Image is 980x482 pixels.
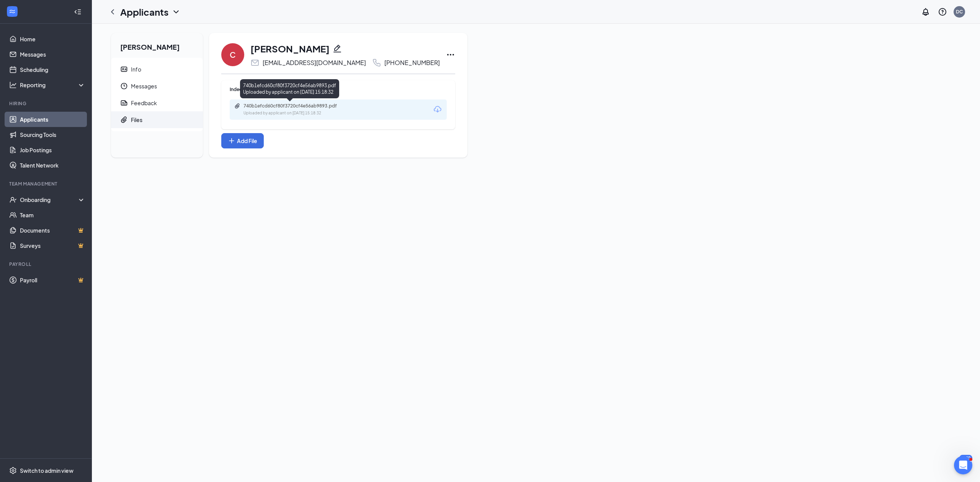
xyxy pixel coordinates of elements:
a: ClockMessages [111,78,203,94]
div: Files [131,116,142,124]
a: SurveysCrown [20,238,85,253]
iframe: Intercom live chat [954,456,972,474]
a: Scheduling [20,62,85,77]
div: Indeed Resume [230,86,447,93]
svg: Analysis [9,81,17,89]
svg: Notifications [921,7,930,16]
button: Add FilePlus [221,133,264,148]
div: 740b1efcd60cf80f3720cf4e56ab9893.pdf Uploaded by applicant on [DATE] 15:18:32 [240,79,339,98]
div: Hiring [9,100,84,107]
a: Team [20,207,85,223]
a: Messages [20,47,85,62]
div: Reporting [20,81,86,89]
svg: Ellipses [446,50,455,59]
svg: Download [433,105,442,114]
div: C [230,49,236,60]
div: Feedback [131,99,157,107]
div: Payroll [9,261,84,267]
svg: ChevronLeft [108,7,117,16]
span: Messages [131,78,197,94]
a: ContactCardInfo [111,61,203,78]
svg: Clock [120,82,128,90]
a: Talent Network [20,158,85,173]
svg: Pencil [333,44,342,53]
h1: [PERSON_NAME] [250,42,330,55]
h1: Applicants [120,5,168,18]
svg: Paperclip [120,116,128,124]
h2: [PERSON_NAME] [111,33,203,58]
div: Uploaded by applicant on [DATE] 15:18:32 [243,110,358,116]
svg: ChevronDown [171,7,181,16]
svg: Settings [9,467,17,474]
a: Job Postings [20,142,85,158]
div: Info [131,65,141,73]
svg: Email [250,58,260,67]
a: Applicants [20,112,85,127]
a: Paperclip740b1efcd60cf80f3720cf4e56ab9893.pdfUploaded by applicant on [DATE] 15:18:32 [234,103,358,116]
svg: Collapse [74,8,82,16]
a: PayrollCrown [20,272,85,288]
div: 1290 [959,455,972,461]
svg: Report [120,99,128,107]
div: Team Management [9,181,84,187]
svg: Paperclip [234,103,240,109]
svg: WorkstreamLogo [8,8,16,15]
div: DC [956,8,963,15]
div: Switch to admin view [20,467,73,474]
div: 740b1efcd60cf80f3720cf4e56ab9893.pdf [243,103,351,109]
svg: Phone [372,58,381,67]
div: [EMAIL_ADDRESS][DOMAIN_NAME] [263,59,366,67]
svg: Plus [228,137,235,145]
a: PaperclipFiles [111,111,203,128]
a: Sourcing Tools [20,127,85,142]
div: [PHONE_NUMBER] [384,59,440,67]
svg: ContactCard [120,65,128,73]
div: Onboarding [20,196,79,204]
svg: QuestionInfo [938,7,947,16]
a: DocumentsCrown [20,223,85,238]
a: Home [20,31,85,47]
a: ReportFeedback [111,94,203,111]
svg: UserCheck [9,196,17,204]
